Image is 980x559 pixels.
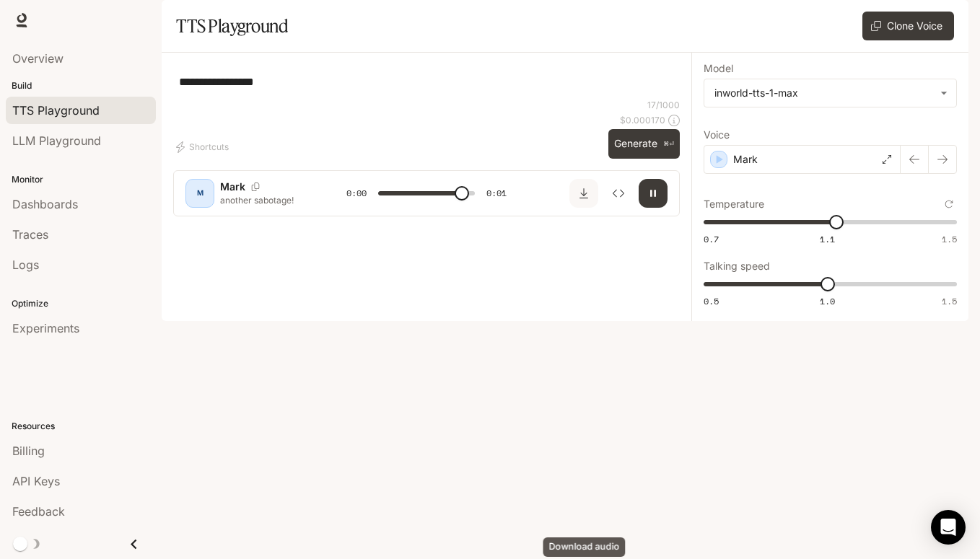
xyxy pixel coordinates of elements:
span: 0:01 [486,186,507,201]
p: Model [704,63,733,74]
p: Mark [733,152,758,167]
span: 0.7 [704,233,719,245]
div: inworld-tts-1-max [714,86,933,100]
button: Reset to default [941,196,957,212]
button: Download audio [569,179,598,208]
span: 0:00 [346,186,367,201]
p: Temperature [704,199,764,209]
span: 1.1 [820,233,835,245]
div: Download audio [543,537,626,557]
p: 17 / 1000 [647,99,680,111]
div: M [188,182,211,205]
span: 0.5 [704,295,719,307]
button: Generate⌘⏎ [608,129,680,159]
button: Inspect [604,179,633,208]
p: another sabotage! [220,194,312,206]
p: Voice [704,130,730,140]
button: Copy Voice ID [245,182,266,191]
p: Talking speed [704,261,770,271]
div: Open Intercom Messenger [931,510,966,545]
button: Clone Voice [862,12,954,40]
h1: TTS Playground [176,12,288,40]
p: Mark [220,180,245,194]
button: Shortcuts [173,136,235,159]
span: 1.0 [820,295,835,307]
span: 1.5 [942,233,957,245]
p: $ 0.000170 [620,114,665,126]
div: inworld-tts-1-max [704,79,956,107]
p: ⌘⏎ [663,140,674,149]
span: 1.5 [942,295,957,307]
